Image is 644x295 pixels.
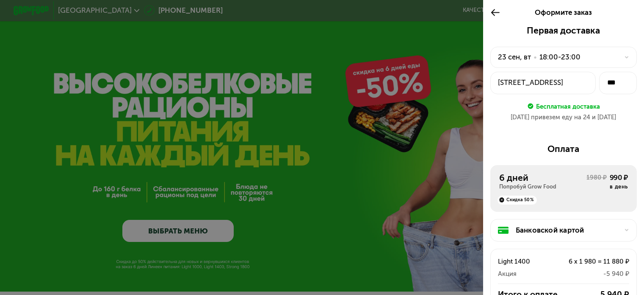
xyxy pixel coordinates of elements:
[490,25,637,36] div: Первая доставка
[490,72,596,94] button: [STREET_ADDRESS]
[610,183,628,191] div: в день
[533,52,537,62] div: •
[550,269,629,279] div: -5 940 ₽
[586,173,606,190] div: 1980 ₽
[498,52,531,62] div: 23 сен, вт
[535,8,592,17] span: Оформите заказ
[498,77,589,88] div: [STREET_ADDRESS]
[499,172,587,183] div: 6 дней
[498,196,537,205] div: Скидка 50%
[610,172,628,183] div: 990 ₽
[539,52,580,62] div: 18:00-23:00
[550,256,629,267] div: 6 x 1 980 = 11 880 ₽
[498,269,550,279] div: Акция
[490,143,637,154] div: Оплата
[499,183,587,191] div: Попробуй Grow Food
[536,101,600,111] div: Бесплатная доставка
[490,113,637,122] div: [DATE] привезем еду на 24 и [DATE]
[516,225,619,236] div: Банковской картой
[498,256,550,267] div: Light 1400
